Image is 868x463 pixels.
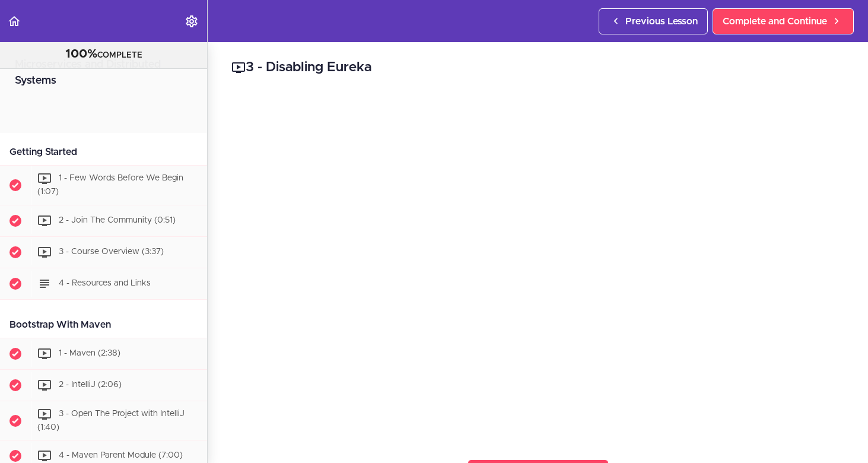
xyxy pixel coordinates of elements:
span: 2 - Join The Community (0:51) [59,216,176,224]
span: 2 - IntelliJ (2:06) [59,380,122,389]
a: Complete and Continue [713,8,854,34]
span: Complete and Continue [723,14,827,28]
span: 1 - Maven (2:38) [59,349,120,357]
span: 1 - Few Words Before We Begin (1:07) [37,174,183,196]
svg: Settings Menu [185,14,199,28]
a: Previous Lesson [599,8,708,34]
svg: Back to course curriculum [7,14,21,28]
iframe: Video Player [231,96,844,440]
h2: 3 - Disabling Eureka [231,58,844,78]
span: 3 - Open The Project with IntelliJ (1:40) [37,410,185,432]
span: Previous Lesson [625,14,698,28]
div: COMPLETE [15,47,192,62]
span: 4 - Resources and Links [59,279,151,287]
span: 3 - Course Overview (3:37) [59,248,164,256]
span: 4 - Maven Parent Module (7:00) [59,452,183,460]
span: 100% [65,48,97,60]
